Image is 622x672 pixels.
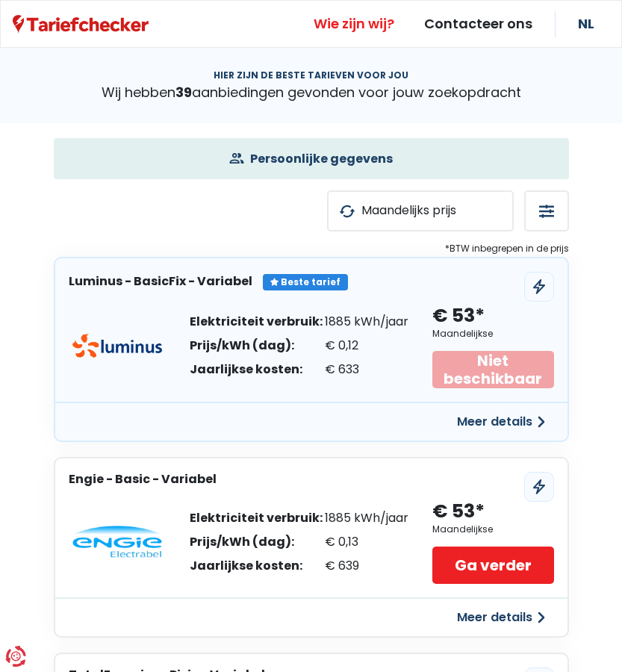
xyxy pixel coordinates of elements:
[69,472,217,486] h3: Engie - Basic - Variabel
[54,138,569,179] button: Persoonlijke gegevens
[54,240,569,257] div: *BTW inbegrepen in de prijs
[190,536,323,548] div: Prijs/kWh (dag):
[72,526,162,559] img: Engie
[432,524,493,535] div: Maandelijkse
[448,408,554,435] button: Meer details
[69,274,252,288] h3: Luminus - BasicFix - Variabel
[190,512,323,524] div: Elektriciteit verbruik:
[72,334,162,358] img: Luminus
[13,15,149,34] img: Tariefchecker logo
[325,560,408,572] div: € 639
[190,560,323,572] div: Jaarlijkse kosten:
[175,83,192,102] span: 39
[54,70,569,81] h1: Hier zijn de beste tarieven voor jou
[325,364,408,376] div: € 633
[54,84,569,101] p: Wij hebben aanbiedingen gevonden voor jouw zoekopdracht
[432,500,485,524] div: € 53*
[432,547,554,584] a: Ga verder
[263,274,348,290] div: Beste tarief
[432,304,485,329] div: € 53*
[190,364,323,376] div: Jaarlijkse kosten:
[190,340,323,352] div: Prijs/kWh (dag):
[432,351,554,388] div: Niet beschikbaar
[448,604,554,631] button: Meer details
[432,329,493,339] div: Maandelijkse
[13,14,149,34] a: Tariefchecker
[325,536,408,548] div: € 0,13
[327,190,514,231] button: Maandelijks prijs
[325,316,408,328] div: 1885 kWh/jaar
[325,512,408,524] div: 1885 kWh/jaar
[325,340,408,352] div: € 0,12
[190,316,323,328] div: Elektriciteit verbruik:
